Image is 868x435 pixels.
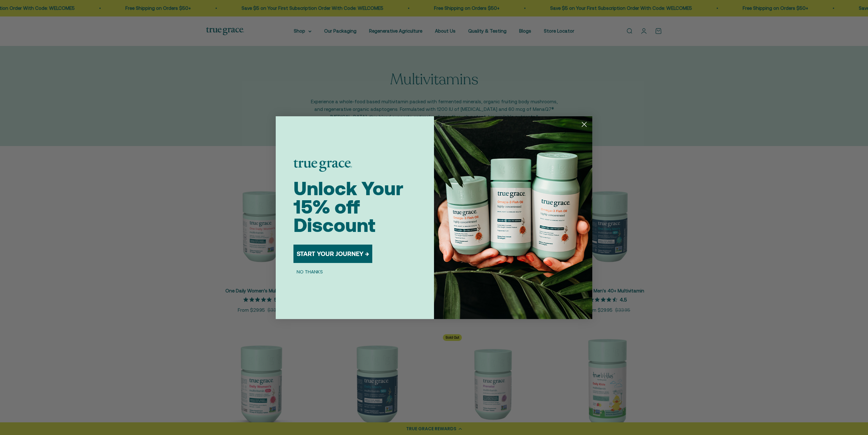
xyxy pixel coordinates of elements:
img: 098727d5-50f8-4f9b-9554-844bb8da1403.jpeg [434,116,592,319]
button: START YOUR JOURNEY → [293,245,372,263]
span: Unlock Your 15% off Discount [293,177,403,236]
button: Close dialog [579,119,590,130]
img: logo placeholder [293,160,352,172]
button: NO THANKS [293,268,326,276]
